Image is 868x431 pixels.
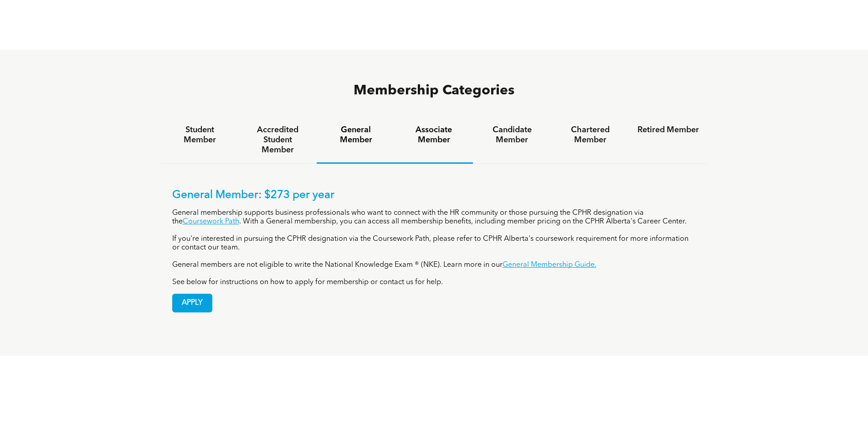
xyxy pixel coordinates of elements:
h4: Accredited Student Member [247,125,308,155]
p: General members are not eligible to write the National Knowledge Exam ® (NKE). Learn more in our [172,261,696,270]
p: If you're interested in pursuing the CPHR designation via the Coursework Path, please refer to CP... [172,235,696,252]
span: APPLY [173,294,212,312]
h4: General Member [325,125,386,145]
p: General membership supports business professionals who want to connect with the HR community or t... [172,209,696,226]
h4: Retired Member [637,125,699,135]
h4: Associate Member [403,125,465,145]
p: General Member: $273 per year [172,189,696,202]
p: See below for instructions on how to apply for membership or contact us for help. [172,278,696,287]
a: APPLY [172,294,212,312]
span: Membership Categories [354,84,514,98]
h4: Student Member [169,125,231,145]
a: General Membership Guide. [503,261,596,269]
h4: Chartered Member [560,125,621,145]
a: Coursework Path [183,218,239,225]
h4: Candidate Member [481,125,543,145]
